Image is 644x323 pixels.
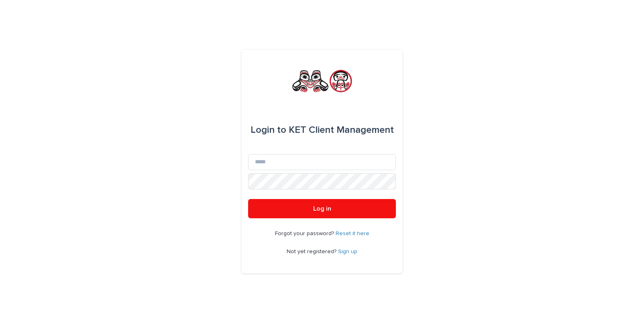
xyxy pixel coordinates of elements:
span: Login to [251,125,286,135]
a: Sign up [338,249,357,254]
button: Log in [248,199,396,218]
div: KET Client Management [251,119,394,141]
span: Log in [313,205,331,212]
a: Reset it here [336,231,369,236]
span: Not yet registered? [287,249,338,254]
img: rNyI97lYS1uoOg9yXW8k [291,69,353,93]
span: Forgot your password? [275,231,336,236]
